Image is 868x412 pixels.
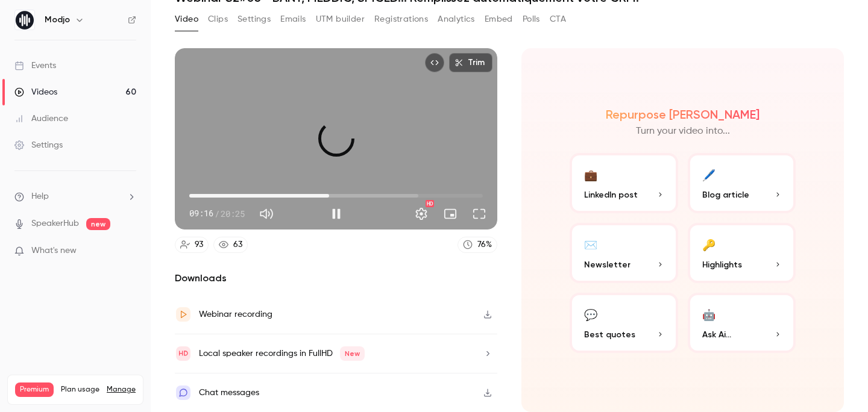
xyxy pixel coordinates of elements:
[570,223,678,283] button: ✉️Newsletter
[199,307,272,322] div: Webinar recording
[702,235,715,254] div: 🔑
[467,202,491,226] button: Full screen
[14,190,136,203] li: help-dropdown-opener
[584,328,635,341] span: Best quotes
[570,153,678,213] button: 💼LinkedIn post
[438,202,462,226] button: Turn on miniplayer
[485,10,513,29] button: Embed
[15,10,34,30] img: Modjo
[702,305,715,323] div: 🤖
[570,293,678,353] button: 💬Best quotes
[702,165,715,184] div: 🖊️
[31,190,49,203] span: Help
[606,107,759,122] h2: Repurpose [PERSON_NAME]
[477,239,492,251] div: 76 %
[14,139,63,151] div: Settings
[523,10,540,29] button: Polls
[324,202,348,226] button: Pause
[688,293,796,353] button: 🤖Ask Ai...
[215,207,219,220] span: /
[233,239,242,251] div: 63
[426,200,434,207] div: HD
[31,217,79,230] a: SpeakerHub
[688,153,796,213] button: 🖊️Blog article
[449,53,492,72] button: Trim
[584,305,597,323] div: 💬
[425,53,444,72] button: Embed video
[14,60,56,72] div: Events
[254,202,278,226] button: Mute
[702,189,749,201] span: Blog article
[584,165,597,184] div: 💼
[15,382,54,397] span: Premium
[221,207,245,220] span: 20:25
[199,346,365,361] div: Local speaker recordings in FullHD
[438,10,475,29] button: Analytics
[213,237,248,253] a: 63
[688,223,796,283] button: 🔑Highlights
[584,189,638,201] span: LinkedIn post
[409,202,433,226] button: Settings
[189,207,245,220] div: 09:16
[208,10,228,29] button: Clips
[237,10,271,29] button: Settings
[175,271,497,286] h2: Downloads
[636,124,730,139] p: Turn your video into...
[175,237,209,253] a: 93
[199,385,259,400] div: Chat messages
[31,245,77,257] span: What's new
[584,258,631,271] span: Newsletter
[280,10,306,29] button: Emails
[107,385,136,395] a: Manage
[61,385,99,395] span: Plan usage
[14,113,68,125] div: Audience
[175,10,198,29] button: Video
[702,258,742,271] span: Highlights
[189,207,213,220] span: 09:16
[86,218,110,230] span: new
[45,14,70,26] h6: Modjo
[195,239,203,251] div: 93
[458,237,497,253] a: 76%
[550,10,566,29] button: CTA
[374,10,428,29] button: Registrations
[316,10,365,29] button: UTM builder
[14,86,57,98] div: Videos
[122,246,136,257] iframe: Noticeable Trigger
[340,346,365,361] span: New
[702,328,731,341] span: Ask Ai...
[584,235,597,254] div: ✉️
